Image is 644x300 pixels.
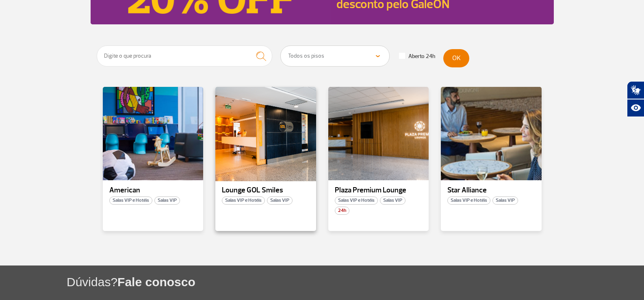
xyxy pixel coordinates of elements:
[627,99,644,117] button: Abrir recursos assistivos.
[335,196,378,205] span: Salas VIP e Hotéis
[380,196,405,205] span: Salas VIP
[335,207,349,215] span: 24h
[97,45,273,67] input: Digite o que procura
[267,196,293,205] span: Salas VIP
[447,196,490,205] span: Salas VIP e Hotéis
[109,196,152,205] span: Salas VIP e Hotéis
[222,196,265,205] span: Salas VIP e Hotéis
[222,186,310,194] p: Lounge GOL Smiles
[109,186,197,194] p: American
[154,196,180,205] span: Salas VIP
[627,81,644,99] button: Abrir tradutor de língua de sinais.
[492,196,518,205] span: Salas VIP
[335,186,423,194] p: Plaza Premium Lounge
[447,186,535,194] p: Star Alliance
[67,274,644,290] h1: Dúvidas?
[627,81,644,117] div: Plugin de acessibilidade da Hand Talk.
[399,53,435,60] label: Aberto 24h
[117,275,195,289] span: Fale conosco
[443,49,469,67] button: OK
